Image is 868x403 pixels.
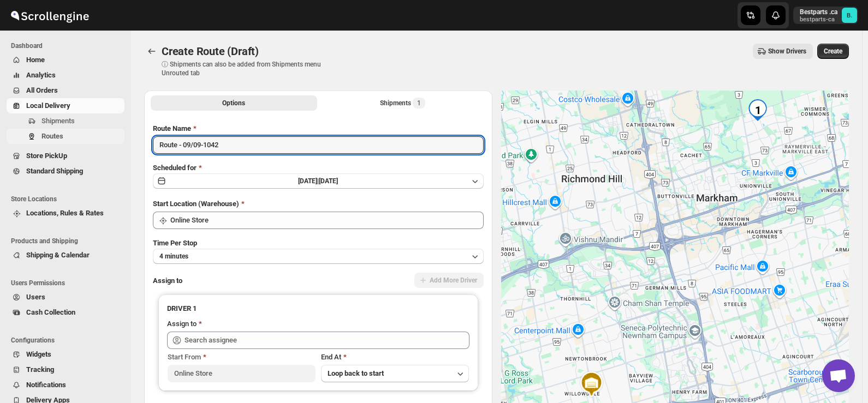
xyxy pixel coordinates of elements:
[7,52,124,68] button: Home
[11,195,126,203] span: Store Locations
[7,362,124,377] button: Tracking
[7,129,124,144] button: Routes
[153,173,484,189] button: [DATE]|[DATE]
[800,16,837,23] p: bestparts-ca
[153,136,484,154] input: Eg: Bengaluru Route
[800,8,837,16] p: Bestparts .ca
[26,71,56,79] span: Analytics
[26,56,45,64] span: Home
[824,47,842,56] span: Create
[185,332,469,349] input: Search assignee
[298,177,319,185] span: [DATE] |
[41,117,75,125] span: Shipments
[747,99,769,121] div: 1
[7,347,124,362] button: Widgets
[153,239,197,247] span: Time Per Stop
[26,167,83,175] span: Standard Shipping
[159,252,188,261] span: 4 minutes
[417,99,421,107] span: 1
[162,60,334,77] p: ⓘ Shipments can also be added from Shipments menu Unrouted tab
[9,2,91,29] img: ScrollEngine
[768,47,806,56] span: Show Drivers
[817,44,849,59] button: Create
[321,352,469,363] div: End At
[793,7,858,24] button: User menu
[380,98,425,109] div: Shipments
[822,359,855,392] a: Open chat
[26,293,45,301] span: Users
[153,200,239,208] span: Start Location (Warehouse)
[7,305,124,320] button: Cash Collection
[7,206,124,221] button: Locations, Rules & Rates
[7,248,124,263] button: Shipping & Calendar
[162,45,259,58] span: Create Route (Draft)
[7,68,124,83] button: Analytics
[167,318,197,329] div: Assign to
[319,177,338,185] span: [DATE]
[151,95,317,111] button: All Route Options
[170,212,484,229] input: Search location
[7,83,124,98] button: All Orders
[842,8,857,23] span: Bestparts .ca
[26,308,75,316] span: Cash Collection
[26,350,51,358] span: Widgets
[7,113,124,129] button: Shipments
[153,249,484,264] button: 4 minutes
[168,353,201,361] span: Start From
[41,132,63,140] span: Routes
[319,95,486,111] button: Selected Shipments
[153,276,182,285] span: Assign to
[167,303,469,314] h3: DRIVER 1
[26,209,104,217] span: Locations, Rules & Rates
[11,336,126,345] span: Configurations
[11,41,126,50] span: Dashboard
[26,251,90,259] span: Shipping & Calendar
[11,279,126,287] span: Users Permissions
[144,44,159,59] button: Routes
[7,290,124,305] button: Users
[26,86,58,94] span: All Orders
[26,101,70,110] span: Local Delivery
[321,365,469,382] button: Loop back to start
[222,99,245,107] span: Options
[26,152,67,160] span: Store PickUp
[153,124,191,133] span: Route Name
[328,369,384,377] span: Loop back to start
[26,381,66,389] span: Notifications
[847,12,852,19] text: B.
[26,365,54,374] span: Tracking
[753,44,813,59] button: Show Drivers
[7,377,124,393] button: Notifications
[11,237,126,245] span: Products and Shipping
[153,164,197,172] span: Scheduled for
